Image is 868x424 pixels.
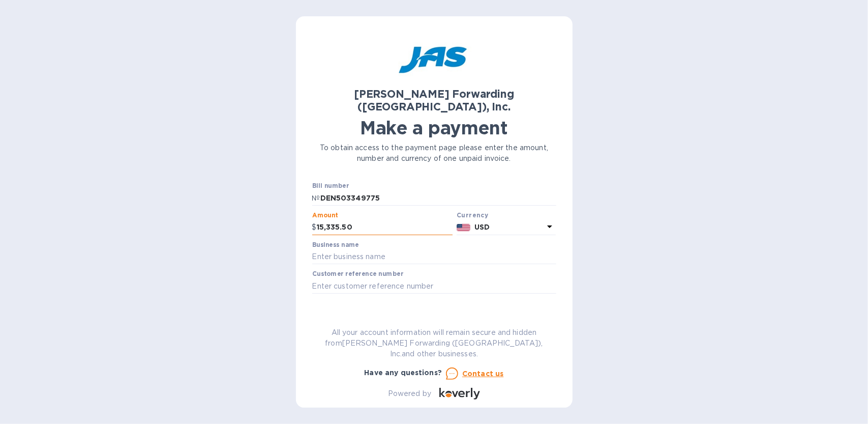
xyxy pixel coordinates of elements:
[354,88,514,113] b: [PERSON_NAME] Forwarding ([GEOGRAPHIC_DATA]), Inc.
[457,224,470,231] img: USD
[365,369,442,377] b: Have any questions?
[457,211,488,219] b: Currency
[312,193,320,204] p: №
[312,212,338,218] label: Amount
[312,183,349,189] label: Bill number
[312,271,403,277] label: Customer reference number
[312,278,556,294] input: Enter customer reference number
[320,190,556,206] input: Enter bill number
[388,388,431,399] p: Powered by
[312,117,556,138] h1: Make a payment
[312,242,359,248] label: Business name
[312,143,556,164] p: To obtain access to the payment page please enter the amount, number and currency of one unpaid i...
[462,370,504,378] u: Contact us
[312,222,317,233] p: $
[312,249,556,265] input: Enter business name
[312,327,556,359] p: All your account information will remain secure and hidden from [PERSON_NAME] Forwarding ([GEOGRA...
[474,223,490,231] b: USD
[317,220,453,235] input: 0.00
